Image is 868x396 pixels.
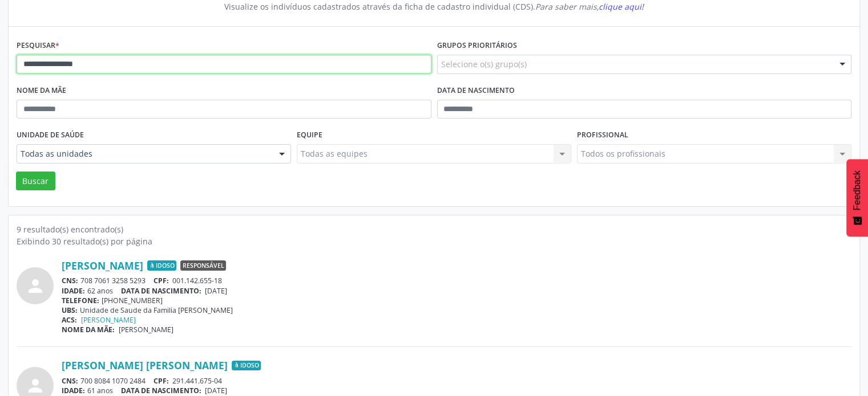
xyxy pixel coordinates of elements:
[437,37,517,55] label: Grupos prioritários
[62,359,228,371] a: [PERSON_NAME] [PERSON_NAME]
[62,315,77,325] span: ACS:
[62,296,99,305] span: TELEFONE:
[62,305,78,315] span: UBS:
[62,286,85,296] span: IDADE:
[437,82,515,100] label: Data de nascimento
[599,1,644,12] span: clique aqui!
[17,223,851,235] div: 9 resultado(s) encontrado(s)
[62,276,78,285] span: CNS:
[62,376,78,386] span: CNS:
[17,126,84,144] label: Unidade de saúde
[62,386,85,395] span: IDADE:
[25,1,843,13] div: Visualize os indivíduos cadastrados através da ficha de cadastro individual (CDS).
[16,172,55,191] button: Buscar
[846,159,868,236] button: Feedback - Mostrar pesquisa
[17,82,66,100] label: Nome da mãe
[17,37,59,55] label: Pesquisar
[205,386,227,395] span: [DATE]
[205,286,227,296] span: [DATE]
[172,276,222,285] span: 001.142.655-18
[62,376,851,386] div: 700 8084 1070 2484
[180,260,226,271] span: Responsável
[121,286,201,296] span: DATA DE NASCIMENTO:
[62,296,851,305] div: [PHONE_NUMBER]
[441,58,527,70] span: Selecione o(s) grupo(s)
[62,325,115,334] span: NOME DA MÃE:
[172,376,222,386] span: 291.441.675-04
[62,259,143,272] a: [PERSON_NAME]
[62,386,851,395] div: 61 anos
[62,276,851,285] div: 708 7061 3258 5293
[121,386,201,395] span: DATA DE NASCIMENTO:
[147,260,176,271] span: Idoso
[535,1,644,12] i: Para saber mais,
[81,315,136,325] a: [PERSON_NAME]
[62,305,851,315] div: Unidade de Saude da Familia [PERSON_NAME]
[154,376,169,386] span: CPF:
[154,276,169,285] span: CPF:
[852,170,862,210] span: Feedback
[577,126,628,144] label: Profissional
[25,276,46,296] i: person
[62,286,851,296] div: 62 anos
[232,361,261,371] span: Idoso
[119,325,173,334] span: [PERSON_NAME]
[17,235,851,247] div: Exibindo 30 resultado(s) por página
[21,148,268,160] span: Todas as unidades
[297,126,322,144] label: Equipe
